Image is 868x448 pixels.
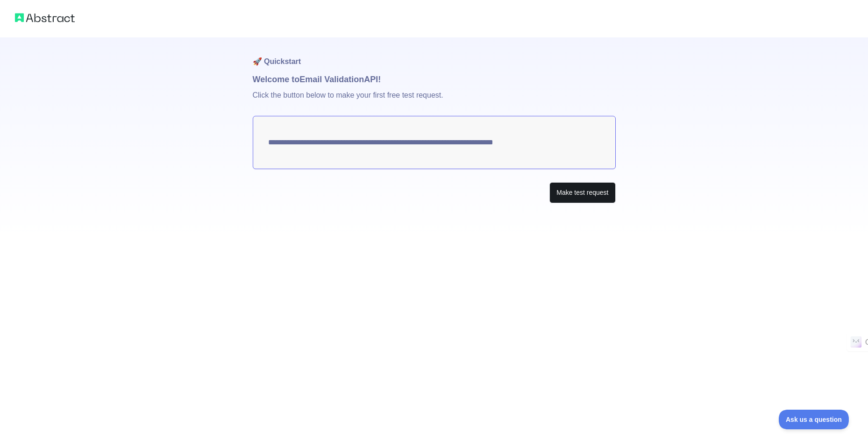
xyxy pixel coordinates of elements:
[779,410,849,429] iframe: Toggle Customer Support
[253,73,616,86] h1: Welcome to Email Validation API!
[15,11,75,24] img: Abstract logo
[549,182,615,203] button: Make test request
[253,86,616,116] p: Click the button below to make your first free test request.
[253,37,616,73] h1: 🚀 Quickstart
